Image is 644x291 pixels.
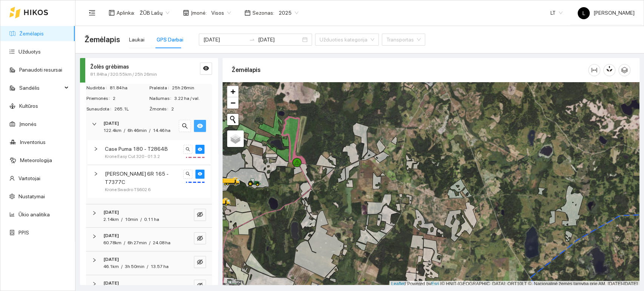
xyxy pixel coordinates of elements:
span: 6h 27min [128,240,147,245]
span: / [149,128,151,133]
span: right [92,234,97,239]
span: 14.46 ha [153,128,171,133]
button: eye-invisible [194,256,206,268]
span: search [186,172,190,177]
div: GPS Darbai [157,35,183,44]
span: [PERSON_NAME] 6R 165 -T7377C [105,170,181,186]
span: 81.84 ha [110,84,149,92]
span: eye [198,172,202,177]
div: [DATE]2.14km/10min/0.11 haeye-invisible [86,204,212,228]
span: 25h 26min [172,84,212,92]
a: Vartotojai [18,175,40,181]
span: ŽŪB Lašų [140,7,169,18]
span: 2025 [279,7,298,18]
span: 13.57 ha [151,264,169,269]
a: Meteorologija [20,157,52,163]
span: 3h 50min [125,264,144,269]
button: eye-invisible [194,232,206,244]
span: eye [203,65,209,72]
div: [DATE]122.4km/6h 46min/14.46 hasearcheye [86,115,212,139]
span: Įmonė : [191,9,207,17]
span: swap-right [249,37,255,43]
a: Panaudoti resursai [19,67,62,73]
span: / [149,240,151,245]
span: Našumas [149,95,174,102]
span: 2 [171,106,212,113]
span: L [583,7,585,19]
span: Žemėlapis [85,34,120,46]
span: 24.08 ha [153,240,171,245]
span: eye-invisible [197,211,203,219]
span: Krone Swadro TS602 6 [105,186,151,193]
span: calendar [244,10,251,16]
span: − [231,98,235,107]
a: Nustatymai [18,193,45,199]
span: menu-fold [89,9,95,16]
button: column-width [588,64,600,76]
span: to [249,37,255,43]
span: / [121,264,123,269]
a: Esri [431,281,439,286]
span: + [231,87,235,96]
span: eye-invisible [197,259,203,266]
button: search [183,145,192,154]
button: eye [200,63,212,75]
span: right [92,211,97,215]
input: Pabaigos data [258,35,301,44]
strong: [DATE] [103,257,119,262]
span: Aplinka : [117,9,135,17]
span: right [94,147,98,151]
span: eye [197,123,203,130]
a: Užduotys [18,49,41,55]
button: eye [194,120,206,132]
input: Pradžios data [203,35,246,44]
strong: [DATE] [103,280,119,286]
span: / [124,240,125,245]
a: Zoom out [227,97,238,109]
span: 0.11 ha [144,217,159,222]
span: Sezonas : [252,9,274,17]
span: eye [198,147,202,152]
div: | Powered by © HNIT-[GEOGRAPHIC_DATA]; ORT10LT ©, Nacionalinė žemės tarnyba prie AM, [DATE]-[DATE] [389,281,639,287]
span: shop [183,10,189,16]
span: Sandėlis [19,80,62,95]
strong: Žolės grėbimas [90,64,129,70]
span: right [92,258,97,262]
span: 265.1L [114,106,149,113]
button: Initiate a new search [227,114,238,125]
span: 81.84ha / 320.55km / 25h 26min [90,71,157,78]
span: Visos [211,7,231,18]
span: Krone Easy Cut 320 - 01 3.2 [105,153,160,160]
a: Zoom in [227,86,238,97]
strong: [DATE] [103,210,119,215]
span: | [440,281,441,286]
a: Layers [227,130,244,147]
button: eye [195,170,204,179]
span: Praleista [149,84,172,92]
span: Sunaudota [86,106,114,113]
strong: [DATE] [103,233,119,238]
span: / [121,217,123,222]
span: Nudirbta [86,84,110,92]
button: menu-fold [85,5,100,20]
span: / [124,128,125,133]
span: Priemonės [86,95,113,102]
span: 2 [113,95,149,102]
span: right [92,282,97,286]
div: [PERSON_NAME] 6R 165 -T7377CKrone Swadro TS602 6searcheye [88,165,211,198]
a: Įmonės [19,121,37,127]
span: 6h 46min [128,128,147,133]
span: right [94,172,98,176]
span: 10min [125,217,138,222]
span: 46.1km [103,264,119,269]
span: [PERSON_NAME] [578,10,635,16]
span: 2.14km [103,217,119,222]
span: column-width [589,67,600,73]
div: Žolės grėbimas81.84ha / 320.55km / 25h 26mineye [80,58,218,83]
span: 122.4km [103,128,121,133]
div: Laukai [129,35,144,44]
span: eye-invisible [197,235,203,242]
span: right [92,122,97,126]
button: search [179,120,191,132]
span: search [186,147,190,152]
